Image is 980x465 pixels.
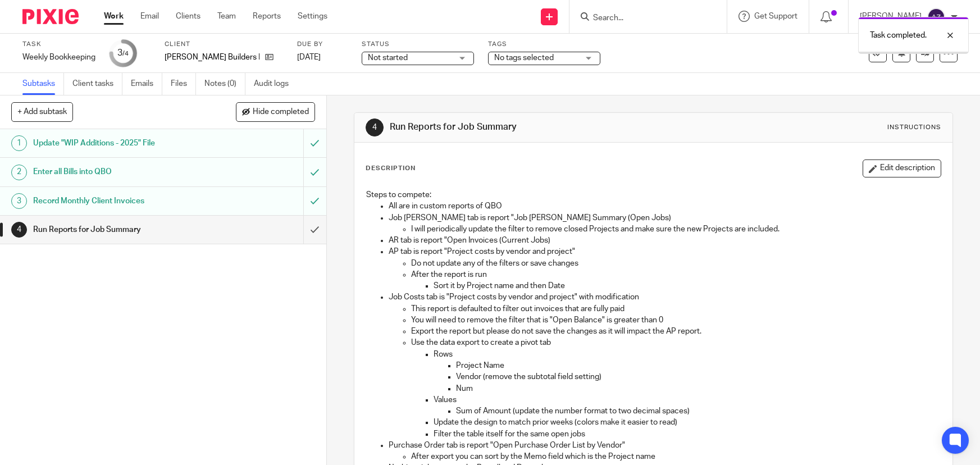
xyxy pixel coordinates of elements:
div: Instructions [887,123,941,132]
p: After the report is run [411,269,940,280]
label: Due by [297,40,348,49]
p: Project Name [456,360,940,371]
a: Client tasks [72,73,122,95]
div: 4 [366,118,384,136]
div: 3 [117,47,129,60]
span: Hide completed [253,108,309,117]
span: Not started [368,54,408,62]
label: Tags [488,40,600,49]
label: Status [362,40,474,49]
p: Rows [434,349,940,360]
p: Steps to compete: [366,189,940,200]
a: Files [171,73,196,95]
p: AR tab is report "Open Invoices (Current Jobs) [389,235,940,246]
button: Edit description [863,159,941,177]
a: Emails [131,73,162,95]
p: AP tab is report "Project costs by vendor and project" [389,246,940,257]
p: Job Costs tab is "Project costs by vendor and project" with modification [389,291,940,303]
div: 2 [11,165,27,180]
span: No tags selected [494,54,554,62]
h1: Run Reports for Job Summary [33,221,206,238]
a: Work [104,11,124,22]
a: Reports [253,11,281,22]
p: This report is defaulted to filter out invoices that are fully paid [411,303,940,314]
p: Use the data export to create a pivot tab [411,337,940,348]
p: Filter the table itself for the same open jobs [434,428,940,440]
small: /4 [122,51,129,57]
label: Client [165,40,283,49]
a: Subtasks [22,73,64,95]
p: All are in custom reports of QBO [389,200,940,212]
p: Export the report but please do not save the changes as it will impact the AP report. [411,326,940,337]
p: After export you can sort by the Memo field which is the Project name [411,451,940,462]
p: You will need to remove the filter that is "Open Balance" is greater than 0 [411,314,940,326]
h1: Run Reports for Job Summary [390,121,677,133]
div: Weekly Bookkeeping [22,52,95,63]
a: Audit logs [254,73,297,95]
h1: Update "WIP Additions - 2025" File [33,135,206,152]
a: Team [217,11,236,22]
h1: Enter all Bills into QBO [33,163,206,180]
a: Clients [176,11,200,22]
div: 3 [11,193,27,209]
a: Notes (0) [204,73,245,95]
p: Sum of Amount (update the number format to two decimal spaces) [456,405,940,417]
p: Values [434,394,940,405]
p: Update the design to match prior weeks (colors make it easier to read) [434,417,940,428]
p: Vendor (remove the subtotal field setting) [456,371,940,382]
p: Job [PERSON_NAME] tab is report "Job [PERSON_NAME] Summary (Open Jobs) [389,212,940,224]
p: Do not update any of the filters or save changes [411,258,940,269]
label: Task [22,40,95,49]
div: 1 [11,135,27,151]
p: Sort it by Project name and then Date [434,280,940,291]
button: Hide completed [236,102,315,121]
a: Email [140,11,159,22]
button: + Add subtask [11,102,73,121]
p: I will periodically update the filter to remove closed Projects and make sure the new Projects ar... [411,224,940,235]
p: Task completed. [870,30,927,41]
img: Pixie [22,9,79,24]
p: Purchase Order tab is report "Open Purchase Order List by Vendor" [389,440,940,451]
p: Description [366,164,416,173]
span: [DATE] [297,53,321,61]
img: svg%3E [927,8,945,26]
p: Num [456,383,940,394]
p: [PERSON_NAME] Builders Inc [165,52,259,63]
a: Settings [298,11,327,22]
div: 4 [11,222,27,238]
h1: Record Monthly Client Invoices [33,193,206,209]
